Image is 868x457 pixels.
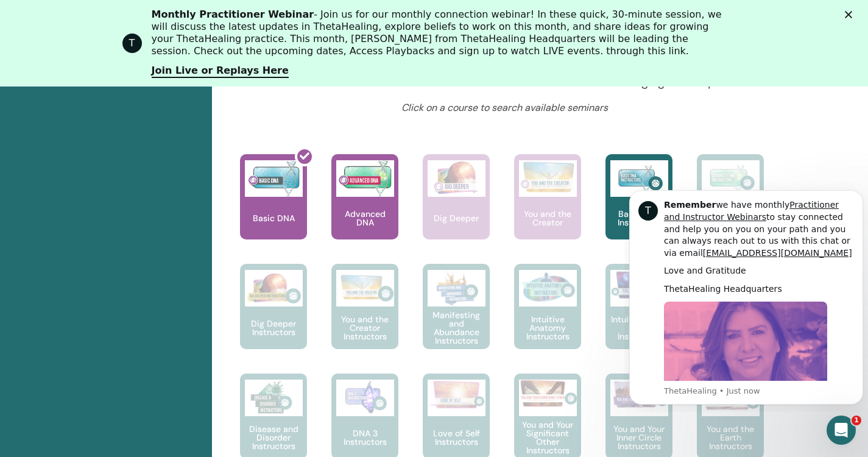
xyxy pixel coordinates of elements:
img: You and the Creator [519,160,577,194]
img: Advanced DNA [336,160,394,197]
img: Manifesting and Abundance Instructors [428,270,485,306]
img: You and Your Inner Circle Instructors [610,380,668,409]
img: Dig Deeper [428,160,485,197]
span: 1 [852,416,861,425]
p: You and Your Significant Other Instructors [514,420,581,455]
img: Advanced DNA Instructors [702,160,760,197]
a: Dig Deeper Dig Deeper [423,154,490,264]
p: Manifesting and Abundance Instructors [423,311,490,345]
img: Dig Deeper Instructors [245,270,303,306]
p: Dig Deeper [429,214,484,222]
p: Disease and Disorder Instructors [240,425,307,450]
img: You and Your Significant Other Instructors [519,380,577,407]
img: Intuitive Child In Me Instructors [610,270,668,300]
p: Dig Deeper Instructors [240,319,307,336]
a: You and the Creator You and the Creator [514,154,581,264]
a: Basic DNA Basic DNA [240,154,307,264]
a: Basic DNA Instructors Basic DNA Instructors [605,154,672,264]
p: Intuitive Child In Me Instructors [605,315,672,341]
img: Intuitive Anatomy Instructors [519,270,577,306]
img: DNA 3 Instructors [336,380,394,416]
p: You and the Earth Instructors [697,425,764,450]
div: Profile image for ThetaHealing [122,34,142,53]
p: You and the Creator Instructors [331,315,398,341]
img: Basic DNA Instructors [610,160,668,197]
img: Basic DNA [245,160,303,197]
p: Advanced DNA [331,210,398,227]
p: You and the Creator [514,210,581,227]
iframe: Intercom notifications message [624,179,868,412]
p: DNA 3 Instructors [331,429,398,446]
iframe: Intercom live chat [827,416,856,445]
div: Close [845,11,857,18]
a: Advanced DNA Advanced DNA [331,154,398,264]
p: You and Your Inner Circle Instructors [605,425,672,450]
a: Dig Deeper Instructors Dig Deeper Instructors [240,264,307,374]
img: You and the Creator Instructors [336,270,394,306]
p: Click on a course to search available seminars [281,101,729,115]
p: Intuitive Anatomy Instructors [514,315,581,341]
a: Manifesting and Abundance Instructors Manifesting and Abundance Instructors [423,264,490,374]
a: Join Live or Replays Here [152,65,289,78]
a: Intuitive Anatomy Instructors Intuitive Anatomy Instructors [514,264,581,374]
a: Advanced DNA Instructors Advanced DNA Instructors [697,154,764,264]
div: - Join us for our monthly connection webinar! In these quick, 30-minute session, we will discuss ... [152,9,727,57]
b: Monthly Practitioner Webinar [152,9,314,20]
a: You and the Creator Instructors You and the Creator Instructors [331,264,398,374]
p: Love of Self Instructors [423,429,490,446]
a: Intuitive Child In Me Instructors Intuitive Child In Me Instructors [605,264,672,374]
img: Disease and Disorder Instructors [245,380,303,416]
p: Basic DNA Instructors [605,210,672,227]
img: Love of Self Instructors [428,380,485,409]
